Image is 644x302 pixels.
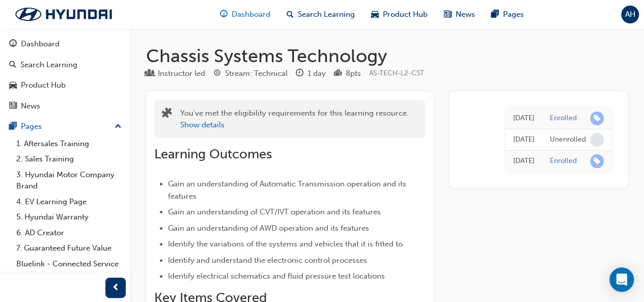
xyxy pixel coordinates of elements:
span: Identify electrical schematics and fluid pressure test locations [168,271,385,281]
a: car-iconProduct Hub [363,4,436,25]
span: Pages [503,9,524,20]
a: search-iconSearch Learning [278,4,363,25]
span: Learning resource code [369,69,424,77]
div: Wed Aug 06 2025 07:53:42 GMT+1000 (Australian Eastern Standard Time) [513,155,535,167]
span: guage-icon [220,8,228,21]
div: Duration [296,67,326,80]
span: Learning Outcomes [154,146,272,162]
a: pages-iconPages [483,4,532,25]
a: 6. AD Creator [12,225,126,241]
span: Dashboard [232,9,270,20]
a: Bluelink - Connected Service [12,256,126,272]
a: Dashboard [4,35,126,53]
span: podium-icon [334,69,342,78]
a: 7. Guaranteed Future Value [12,240,126,256]
span: Identify and understand the electronic control processes [168,256,367,265]
button: Show details [180,119,225,131]
span: pages-icon [491,8,499,21]
div: Pages [21,121,42,132]
div: Stream: Technical [225,68,288,79]
div: Enrolled [550,156,577,166]
div: 8 pts [346,68,361,79]
a: Product Hub [4,76,126,95]
span: car-icon [371,8,379,21]
span: news-icon [444,8,452,21]
button: AH [621,6,639,23]
div: Open Intercom Messenger [609,267,634,292]
div: Enrolled [550,114,577,123]
a: 2. Sales Training [12,151,126,167]
a: News [4,97,126,116]
a: Connex - Digital Customer Experience Management [12,271,126,298]
div: Unenrolled [550,135,586,145]
button: DashboardSearch LearningProduct HubNews [4,33,126,117]
span: learningRecordVerb_NONE-icon [590,133,604,147]
span: Product Hub [383,9,428,20]
div: Type [146,67,205,80]
div: Points [334,67,361,80]
span: clock-icon [296,69,303,78]
div: News [21,100,40,112]
span: news-icon [9,102,17,111]
div: Wed Aug 06 2025 08:00:51 GMT+1000 (Australian Eastern Standard Time) [513,113,535,124]
span: search-icon [287,8,294,21]
a: news-iconNews [436,4,483,25]
span: target-icon [213,69,221,78]
div: 1 day [307,68,326,79]
button: Pages [4,117,126,136]
a: 4. EV Learning Page [12,194,126,210]
span: AH [625,9,635,20]
span: up-icon [115,120,122,133]
span: search-icon [9,61,16,70]
span: pages-icon [9,122,17,131]
span: Identify the variations of the systems and vehicles that it is fitted to [168,239,403,249]
div: Wed Aug 06 2025 07:55:08 GMT+1000 (Australian Eastern Standard Time) [513,134,535,146]
span: Gain an understanding of CVT/IVT operation and its features [168,207,381,216]
span: learningRecordVerb_ENROLL-icon [590,154,604,168]
a: Search Learning [4,56,126,74]
div: Product Hub [21,79,66,91]
a: 3. Hyundai Motor Company Brand [12,167,126,194]
a: guage-iconDashboard [212,4,278,25]
span: News [456,9,475,20]
span: Gain an understanding of Automatic Transmission operation and its features [168,179,408,201]
div: Search Learning [20,59,77,71]
div: Stream [213,67,288,80]
h1: Chassis Systems Technology [146,45,628,67]
span: guage-icon [9,40,17,49]
img: Trak [5,4,122,25]
div: Dashboard [21,38,60,50]
span: car-icon [9,81,17,90]
span: Search Learning [298,9,355,20]
div: Instructor led [158,68,205,79]
span: Gain an understanding of AWD operation and its features [168,224,369,233]
span: prev-icon [112,282,120,294]
a: 5. Hyundai Warranty [12,209,126,225]
span: learningResourceType_INSTRUCTOR_LED-icon [146,69,154,78]
span: learningRecordVerb_ENROLL-icon [590,112,604,125]
span: puzzle-icon [162,108,172,120]
a: 1. Aftersales Training [12,136,126,152]
div: You've met the eligibility requirements for this learning resource. [180,107,409,130]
